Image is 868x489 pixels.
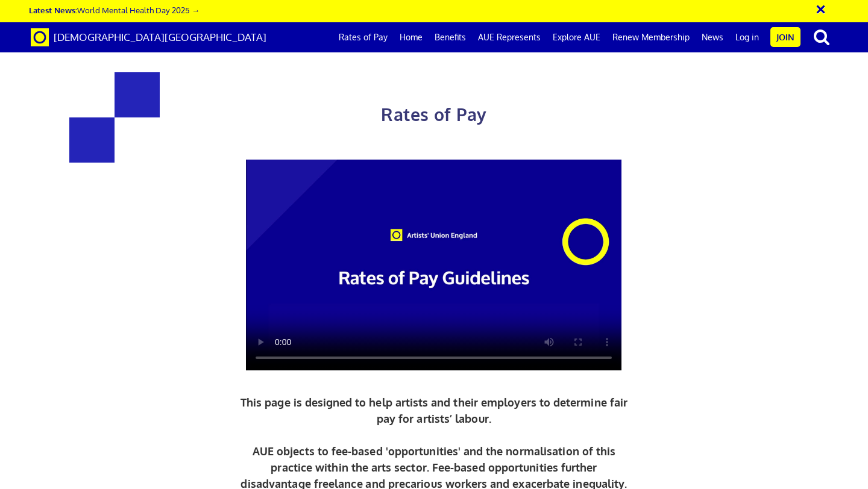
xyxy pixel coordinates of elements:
[29,5,77,15] strong: Latest News:
[29,5,200,15] a: Latest News:World Mental Health Day 2025 →
[472,22,547,52] a: AUE Represents
[22,22,275,52] a: Brand [DEMOGRAPHIC_DATA][GEOGRAPHIC_DATA]
[696,22,729,52] a: News
[770,27,800,47] a: Join
[803,24,840,49] button: search
[54,31,266,43] span: [DEMOGRAPHIC_DATA][GEOGRAPHIC_DATA]
[729,22,765,52] a: Log in
[381,104,486,125] span: Rates of Pay
[333,22,394,52] a: Rates of Pay
[394,22,429,52] a: Home
[429,22,472,52] a: Benefits
[606,22,696,52] a: Renew Membership
[547,22,606,52] a: Explore AUE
